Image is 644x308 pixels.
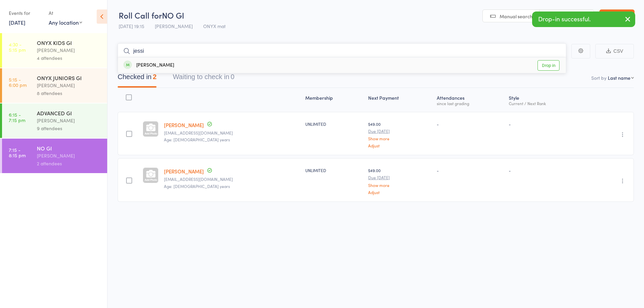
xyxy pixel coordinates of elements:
span: Roll Call for [119,9,162,21]
div: - [437,121,503,127]
div: Any location [49,19,82,26]
div: ADVANCED GI [37,109,101,117]
a: [DATE] [9,19,25,26]
a: 6:15 -7:15 pmADVANCED GI[PERSON_NAME]9 attendees [2,103,107,138]
div: 4 attendees [37,54,101,62]
div: 0 [231,73,234,80]
a: Drop in [538,60,559,71]
div: Events for [9,7,42,19]
span: Age: [DEMOGRAPHIC_DATA] years [164,137,230,142]
div: since last grading [437,101,503,105]
div: 2 attendees [37,160,101,167]
a: Exit roll call [599,9,635,23]
div: $49.00 [368,121,431,148]
time: 6:15 - 7:15 pm [9,112,25,123]
a: 5:15 -6:00 pmONYX JUNIORS GI[PERSON_NAME]8 attendees [2,68,107,103]
div: Next Payment [365,91,434,109]
div: - [509,167,584,173]
div: - [437,167,503,173]
div: Drop-in successful. [532,11,635,27]
div: - [509,121,584,127]
a: Adjust [368,143,431,148]
input: Search by name [118,43,566,59]
div: 2 [153,73,157,80]
a: Show more [368,136,431,141]
span: Manual search [500,13,532,20]
button: Checked in2 [118,70,157,88]
div: Atten­dances [434,91,506,109]
div: [PERSON_NAME] [123,62,174,69]
span: ONYX mat [203,23,225,29]
div: Membership [303,91,365,109]
span: NO GI [162,9,184,21]
span: [DATE] 19:15 [119,23,144,29]
small: Belle_robertson@hotmail.com [164,177,300,182]
div: [PERSON_NAME] [37,117,101,124]
div: 8 attendees [37,89,101,97]
div: Style [506,91,587,109]
div: ONYX KIDS GI [37,39,101,46]
div: [PERSON_NAME] [37,46,101,54]
div: At [49,7,82,19]
div: NO GI [37,144,101,152]
div: ONYX JUNIORS GI [37,74,101,81]
button: Waiting to check in0 [173,70,234,88]
div: $49.00 [368,167,431,194]
div: [PERSON_NAME] [37,81,101,89]
small: Due [DATE] [368,129,431,134]
a: [PERSON_NAME] [164,168,204,175]
a: [PERSON_NAME] [164,121,204,128]
div: UNLIMITED [305,167,363,173]
label: Sort by [591,74,606,81]
div: Last name [608,74,630,81]
time: 4:30 - 5:15 pm [9,42,26,52]
div: Current / Next Rank [509,101,584,105]
div: 9 attendees [37,124,101,132]
small: Brophymark4@gmail.com [164,131,300,135]
button: CSV [595,44,634,58]
span: Age: [DEMOGRAPHIC_DATA] years [164,183,230,189]
time: 5:15 - 6:00 pm [9,77,27,88]
div: UNLIMITED [305,121,363,127]
time: 7:15 - 8:15 pm [9,147,26,158]
a: Adjust [368,190,431,194]
div: [PERSON_NAME] [37,152,101,160]
a: 7:15 -8:15 pmNO GI[PERSON_NAME]2 attendees [2,139,107,173]
small: Due [DATE] [368,175,431,180]
a: Show more [368,183,431,187]
a: 4:30 -5:15 pmONYX KIDS GI[PERSON_NAME]4 attendees [2,33,107,68]
span: [PERSON_NAME] [155,23,193,29]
